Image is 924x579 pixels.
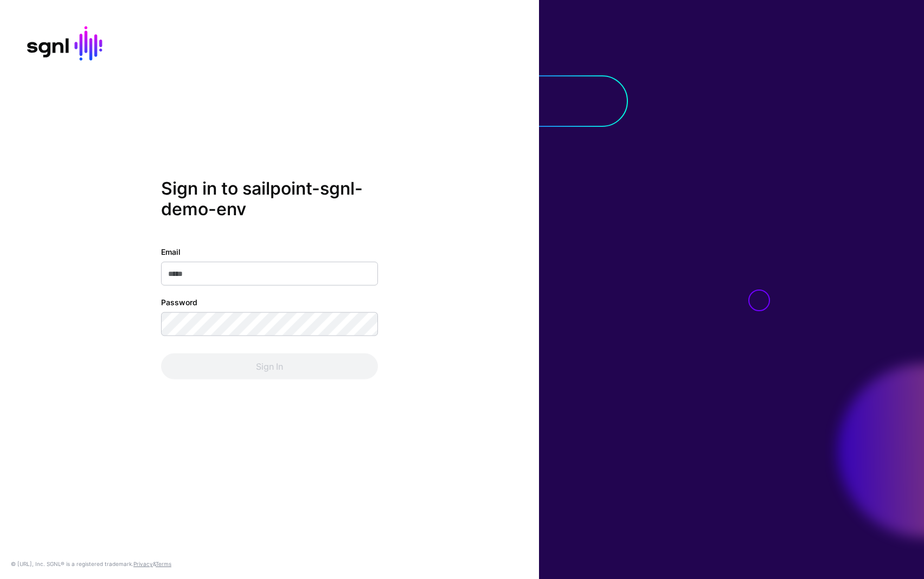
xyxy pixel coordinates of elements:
[156,561,171,567] a: Terms
[11,559,171,568] div: © [URL], Inc. SGNL® is a registered trademark. &
[161,246,181,257] label: Email
[161,296,197,307] label: Password
[161,178,378,220] h2: Sign in to sailpoint-sgnl-demo-env
[133,561,153,567] a: Privacy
